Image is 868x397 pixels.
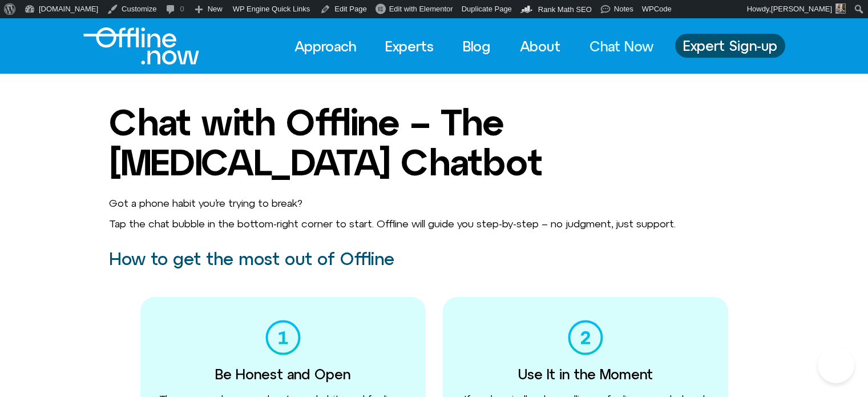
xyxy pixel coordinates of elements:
div: Logo [83,27,180,65]
span: Rank Math SEO [538,5,592,14]
a: Expert Sign-up [675,34,785,58]
nav: Menu [284,34,664,59]
p: Tap the chat bubble in the bottom-right corner to start. Offline will guide you step-by-step – no... [109,218,760,230]
span: Expert Sign-up [683,38,777,53]
iframe: Botpress [818,347,854,383]
span: [PERSON_NAME] [771,5,832,13]
h2: How to get the most out of Offline [109,250,760,268]
a: About [510,34,571,59]
img: 02 [568,320,603,355]
h3: Be Honest and Open [215,367,350,382]
span: Edit with Elementor [389,5,453,13]
h3: Use It in the Moment [518,367,653,382]
a: Approach [284,34,366,59]
a: Chat Now [579,34,664,59]
h1: Chat with Offline – The [MEDICAL_DATA] Chatbot [109,102,760,183]
a: Blog [453,34,501,59]
img: Offline.Now logo in white. Text of the words offline.now with a line going through the "O" [83,27,199,65]
p: Got a phone habit you’re trying to break? [109,197,760,210]
a: Experts [375,34,444,59]
img: 01 [265,320,301,355]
